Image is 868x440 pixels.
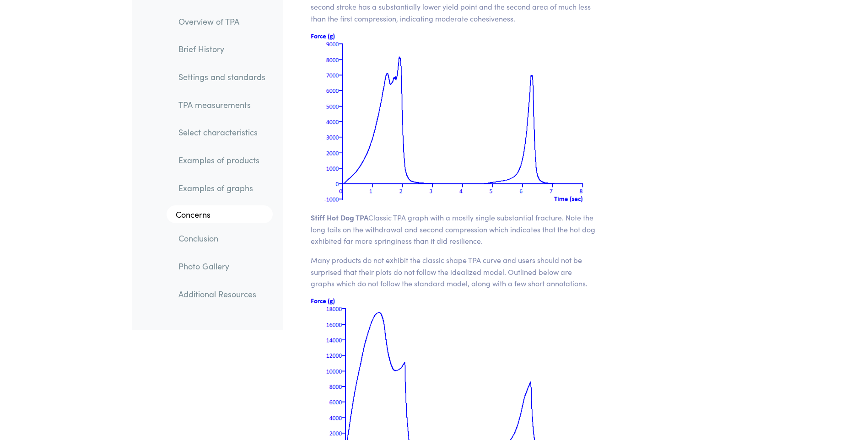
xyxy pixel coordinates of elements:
[311,32,596,203] img: graph of stiff hot dog under compression
[171,228,273,249] a: Conclusion
[171,284,273,305] a: Additional Resources
[171,66,273,87] a: Settings and standards
[171,150,273,171] a: Examples of products
[171,39,273,60] a: Brief History
[311,212,596,247] p: Classic TPA graph with a mostly single substantial fracture. Note the long tails on the withdrawa...
[167,205,273,224] a: Concerns
[171,122,273,143] a: Select characteristics
[311,212,368,222] span: Stiff Hot Dog TPA
[171,94,273,115] a: TPA measurements
[171,177,273,199] a: Examples of graphs
[171,11,273,32] a: Overview of TPA
[171,256,273,277] a: Photo Gallery
[311,254,596,290] p: Many products do not exhibit the classic shape TPA curve and users should not be surprised that t...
